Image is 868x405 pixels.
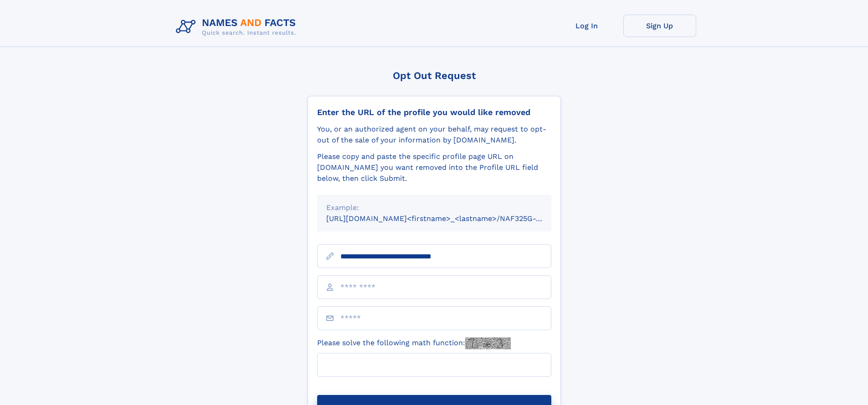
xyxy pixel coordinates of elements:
a: Sign Up [623,15,696,37]
div: Example: [326,202,542,213]
div: Enter the URL of the profile you would like removed [317,107,551,117]
label: Please solve the following math function: [317,337,511,349]
div: Opt Out Request [308,70,561,81]
a: Log In [550,15,623,37]
img: Logo Names and Facts [172,15,303,39]
small: [URL][DOMAIN_NAME]<firstname>_<lastname>/NAF325G-xxxxxxxx [326,214,569,223]
div: Please copy and paste the specific profile page URL on [DOMAIN_NAME] you want removed into the Pr... [317,151,551,184]
div: You, or an authorized agent on your behalf, may request to opt-out of the sale of your informatio... [317,124,551,146]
